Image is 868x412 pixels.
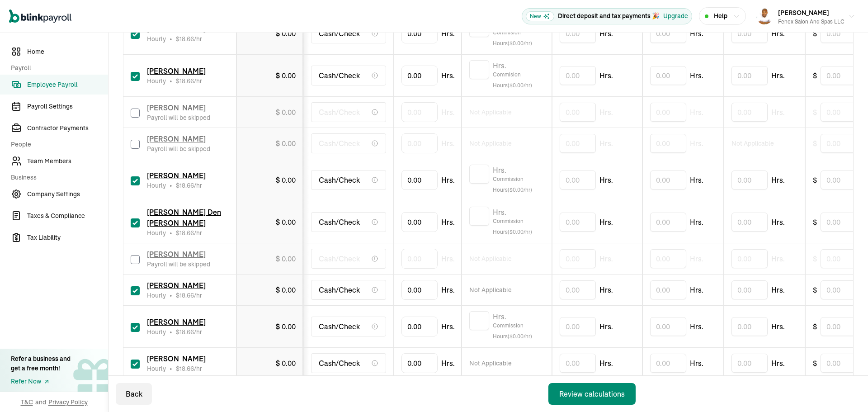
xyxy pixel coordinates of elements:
span: Not Applicable [469,359,512,368]
span: [PERSON_NAME] [147,66,206,76]
span: Hrs. [599,138,613,149]
span: Hrs. [599,107,613,118]
div: $ [276,138,296,149]
span: Cash/Check [319,217,360,227]
span: Hourly [147,181,166,190]
input: 0.00 [731,66,768,85]
span: Hrs. [441,284,455,295]
span: Hrs. [599,217,613,227]
input: 0.00 [821,213,866,232]
button: Back [116,383,152,405]
span: $ [813,253,817,264]
button: [PERSON_NAME]Fenex Salon and Spas LLC [753,5,859,28]
input: 0.00 [560,354,596,373]
span: Payroll Settings [27,102,108,111]
span: Hrs. [771,28,785,39]
input: 0.00 [560,213,596,232]
span: 0.00 [282,71,296,80]
span: [PERSON_NAME] [147,103,206,112]
span: 18.66 [179,365,194,373]
span: 18.66 [179,35,194,43]
input: 0.00 [821,249,866,268]
span: Home [27,47,108,57]
input: TextInput [401,24,438,43]
input: TextInput [401,353,438,373]
span: [PERSON_NAME] [147,354,206,363]
span: $ [176,181,194,189]
span: Cash/Check [319,107,360,118]
span: $ [176,328,194,336]
div: $ [276,107,296,118]
input: 0.00 [560,134,596,153]
span: Taxes & Compliance [27,211,108,221]
a: Refer Now [11,377,71,386]
input: 0.00 [731,280,768,299]
span: Cash/Check [319,358,360,369]
span: New [526,11,554,21]
span: $ [813,70,817,81]
span: Hrs. [690,70,703,81]
div: $ [276,358,296,369]
span: /hr [176,291,202,300]
span: Cash/Check [319,321,360,332]
div: Fenex Salon and Spas LLC [778,18,844,26]
span: Hrs. [441,358,455,369]
span: $ [813,175,817,185]
span: Hrs. [771,253,785,264]
input: TextInput [401,317,438,336]
span: Help [714,11,727,21]
span: 0.00 [282,108,296,117]
input: 0.00 [821,103,866,122]
span: 0.00 [282,322,296,331]
span: Hrs. [441,28,455,39]
div: Chat Widget [717,314,868,412]
input: TextInput [401,133,438,153]
input: 0.00 [821,66,866,85]
span: Hourly [147,228,166,237]
input: 0.00 [560,66,596,85]
span: Hrs. [599,70,613,81]
button: Review calculations [548,383,636,405]
span: Not Applicable [731,139,774,148]
input: 0.00 [650,66,686,85]
span: $ [176,229,194,237]
span: Hrs. [599,321,613,332]
span: Cash/Check [319,70,360,81]
div: $ [276,321,296,332]
span: 18.66 [179,328,194,336]
input: 0.00 [821,24,866,43]
input: TextInput [401,170,438,190]
input: 0.00 [650,134,686,153]
span: • [170,327,172,336]
span: Hrs. [493,60,544,69]
input: 0.00 [650,24,686,43]
nav: Global [9,3,71,29]
span: Cash/Check [319,253,360,264]
span: $ [813,284,817,295]
span: 0.00 [282,359,296,368]
span: 0.00 [282,254,296,263]
span: Commision Hours ($ 0.00 /hr) [493,27,544,49]
span: Employee Payroll [27,80,108,90]
span: 18.66 [179,181,194,189]
div: $ [276,175,296,185]
div: Refer a business and get a free month! [11,354,71,373]
input: 0.00 [560,317,596,336]
span: Hrs. [771,107,785,118]
span: [PERSON_NAME] [147,171,206,180]
span: Hrs. [690,358,703,369]
span: Hrs. [493,311,544,320]
input: 0.00 [650,249,686,268]
div: Payroll will be skipped [147,113,210,122]
span: /hr [176,327,202,336]
span: Privacy Policy [48,398,88,407]
span: Hrs. [771,70,785,81]
span: Team Members [27,156,108,166]
span: 18.66 [179,291,194,299]
span: Hourly [147,76,166,85]
span: Contractor Payments [27,123,108,133]
div: $ [276,217,296,227]
span: Hourly [147,291,166,300]
span: Hrs. [493,165,544,174]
